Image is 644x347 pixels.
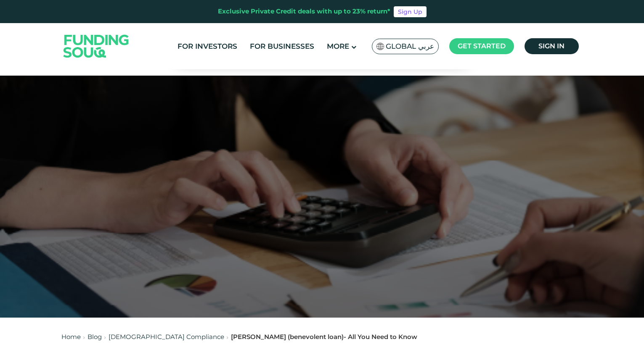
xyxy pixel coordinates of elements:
[231,332,417,342] div: [PERSON_NAME] (benevolent loan)- All You Need to Know
[87,333,102,341] a: Blog
[61,333,81,341] a: Home
[248,39,316,53] a: For Businesses
[394,6,427,17] a: Sign Up
[327,42,349,50] span: More
[376,43,384,50] img: SA Flag
[109,333,224,341] a: [DEMOGRAPHIC_DATA] Compliance
[175,39,239,53] a: For Investors
[525,38,579,54] a: Sign in
[218,7,390,16] div: Exclusive Private Credit deals with up to 23% return*
[538,42,564,50] span: Sign in
[386,42,434,51] span: Global عربي
[55,25,138,67] img: Logo
[458,42,506,50] span: Get started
